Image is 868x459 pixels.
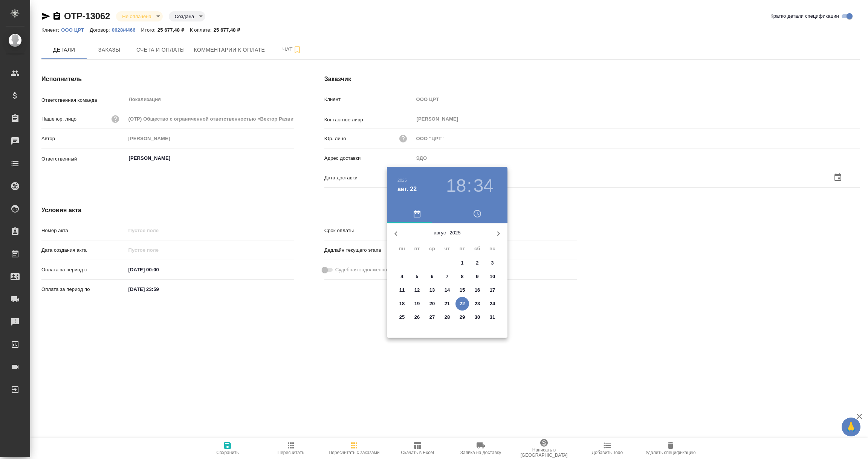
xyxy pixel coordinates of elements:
[455,270,469,283] button: 8
[486,311,499,324] button: 31
[429,314,435,321] p: 27
[490,300,495,308] p: 24
[399,314,405,321] p: 25
[425,270,439,283] button: 6
[440,297,454,311] button: 21
[399,286,405,294] p: 11
[414,300,420,308] p: 19
[395,245,409,252] span: пн
[490,286,495,294] p: 17
[395,311,409,324] button: 25
[475,314,480,321] p: 30
[405,229,489,237] p: август 2025
[486,245,499,252] span: вс
[395,283,409,297] button: 11
[474,175,494,196] button: 34
[455,311,469,324] button: 29
[397,185,417,194] button: авг. 22
[471,297,484,311] button: 23
[429,300,435,308] p: 20
[476,273,478,280] p: 9
[410,270,424,283] button: 5
[425,283,439,297] button: 13
[410,283,424,297] button: 12
[425,311,439,324] button: 27
[410,297,424,311] button: 19
[460,300,465,308] p: 22
[395,270,409,283] button: 4
[475,300,480,308] p: 23
[460,314,465,321] p: 29
[471,283,484,297] button: 16
[471,256,484,270] button: 2
[400,273,403,280] p: 4
[486,283,499,297] button: 17
[490,273,495,280] p: 10
[475,286,480,294] p: 16
[440,283,454,297] button: 14
[416,273,418,280] p: 5
[395,297,409,311] button: 18
[455,256,469,270] button: 1
[486,297,499,311] button: 24
[445,286,450,294] p: 14
[446,273,448,280] p: 7
[471,311,484,324] button: 30
[445,300,450,308] p: 21
[461,273,463,280] p: 8
[490,314,495,321] p: 31
[440,245,454,252] span: чт
[455,245,469,252] span: пт
[440,270,454,283] button: 7
[455,283,469,297] button: 15
[399,300,405,308] p: 18
[431,273,433,280] p: 6
[446,175,466,196] button: 18
[486,270,499,283] button: 10
[440,311,454,324] button: 28
[414,286,420,294] p: 12
[425,245,439,252] span: ср
[425,297,439,311] button: 20
[491,259,494,267] p: 3
[410,311,424,324] button: 26
[410,245,424,252] span: вт
[471,270,484,283] button: 9
[429,286,435,294] p: 13
[467,175,472,196] h3: :
[414,314,420,321] p: 26
[476,259,478,267] p: 2
[397,178,407,182] button: 2025
[460,286,465,294] p: 15
[455,297,469,311] button: 22
[471,245,484,252] span: сб
[461,259,463,267] p: 1
[486,256,499,270] button: 3
[445,314,450,321] p: 28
